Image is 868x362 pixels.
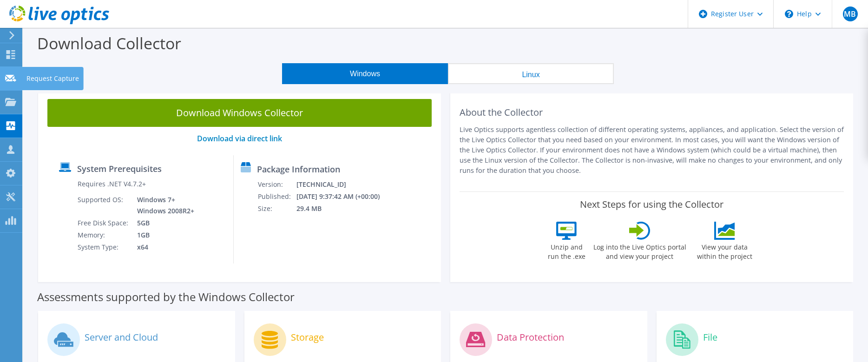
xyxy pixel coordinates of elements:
[257,178,296,191] td: Version:
[691,240,758,261] label: View your data within the project
[785,10,793,18] svg: \n
[77,217,130,229] td: Free Disk Space:
[257,203,296,215] td: Size:
[282,63,448,84] button: Windows
[130,229,196,241] td: 1GB
[130,217,196,229] td: 5GB
[197,133,282,144] a: Download via direct link
[77,229,130,241] td: Memory:
[77,164,162,173] label: System Prerequisites
[460,125,844,176] p: Live Optics supports agentless collection of different operating systems, appliances, and applica...
[130,241,196,253] td: x64
[296,203,392,215] td: 29.4 MB
[78,179,146,189] label: Requires .NET V4.7.2+
[130,194,196,217] td: Windows 7+ Windows 2008R2+
[497,333,564,342] label: Data Protection
[257,191,296,203] td: Published:
[47,99,432,127] a: Download Windows Collector
[460,107,844,118] h2: About the Collector
[843,7,858,21] span: MB
[703,333,717,342] label: File
[296,191,392,203] td: [DATE] 9:37:42 AM (+00:00)
[448,63,614,84] button: Linux
[593,240,687,261] label: Log into the Live Optics portal and view your project
[296,178,392,191] td: [TECHNICAL_ID]
[546,240,588,261] label: Unzip and run the .exe
[257,165,340,174] label: Package Information
[37,292,295,302] label: Assessments supported by the Windows Collector
[77,194,130,217] td: Supported OS:
[580,199,723,210] label: Next Steps for using the Collector
[37,33,181,54] label: Download Collector
[22,67,84,90] div: Request Capture
[85,333,158,342] label: Server and Cloud
[291,333,324,342] label: Storage
[77,241,130,253] td: System Type:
